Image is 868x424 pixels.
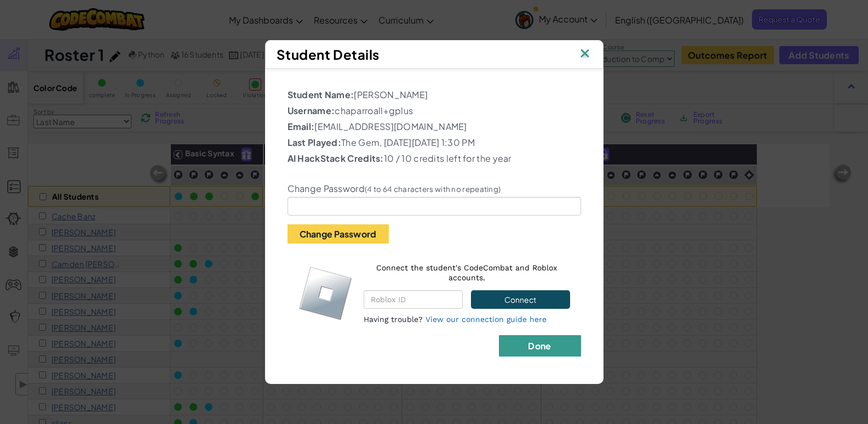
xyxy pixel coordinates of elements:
span: Student Details [277,46,380,63]
p: [EMAIL_ADDRESS][DOMAIN_NAME] [288,120,581,133]
p: Connect the student's CodeCombat and Roblox accounts. [364,263,570,282]
b: Last Played: [288,137,342,148]
b: Student Name: [288,89,354,100]
p: The Gem, [DATE][DATE] 1:30 PM [288,136,581,149]
b: Username: [288,105,335,116]
img: roblox-logo.svg [298,266,353,320]
p: 10 / 10 credits left for the year [288,152,581,165]
b: Email: [288,121,315,132]
b: Done [528,340,551,352]
small: (4 to 64 characters with no repeating) [365,184,501,194]
button: Change Password [288,224,389,244]
b: AI HackStack Credits: [288,152,384,164]
p: [PERSON_NAME] [288,88,581,101]
input: Roblox ID [364,290,463,309]
span: Having trouble? [364,315,423,324]
button: Done [499,335,581,357]
a: View our connection guide here [426,315,547,324]
button: Connect [471,290,570,309]
p: chaparroall+gplus [288,104,581,117]
img: IconClose.svg [578,46,592,63]
label: Change Password [288,183,501,194]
